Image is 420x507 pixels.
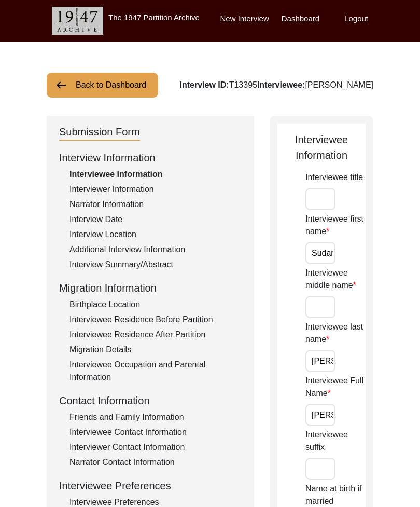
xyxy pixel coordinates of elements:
[55,79,67,91] img: arrow-left.png
[59,124,140,141] div: Submission Form
[305,375,366,400] label: Interviewee Full Name
[69,411,242,423] div: Friends and Family Information
[305,213,366,238] label: Interviewee first name
[47,73,158,98] button: Back to Dashboard
[69,228,242,241] div: Interview Location
[59,150,242,166] div: Interview Information
[69,456,242,469] div: Narrator Contact Information
[69,258,242,271] div: Interview Summary/Abstract
[69,426,242,439] div: Interviewee Contact Information
[220,13,269,25] label: New Interview
[59,393,242,408] div: Contact Information
[277,132,366,163] div: Interviewee Information
[305,267,366,292] label: Interviewee middle name
[69,313,242,326] div: Interviewee Residence Before Partition
[69,328,242,341] div: Interviewee Residence After Partition
[59,280,242,296] div: Migration Information
[69,168,242,181] div: Interviewee Information
[69,298,242,311] div: Birthplace Location
[69,213,242,226] div: Interview Date
[180,79,373,91] div: T13395 [PERSON_NAME]
[69,344,242,356] div: Migration Details
[69,198,242,211] div: Narrator Information
[69,243,242,256] div: Additional Interview Information
[305,429,366,454] label: Interviewee suffix
[305,171,363,184] label: Interviewee title
[69,359,242,383] div: Interviewee Occupation and Parental Information
[282,13,319,25] label: Dashboard
[344,13,368,25] label: Logout
[305,321,366,346] label: Interviewee last name
[69,183,242,196] div: Interviewer Information
[257,80,305,89] b: Interviewee:
[52,7,103,35] img: header-logo.png
[108,13,200,22] label: The 1947 Partition Archive
[180,80,229,89] b: Interview ID:
[69,441,242,454] div: Interviewer Contact Information
[59,478,242,494] div: Interviewee Preferences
